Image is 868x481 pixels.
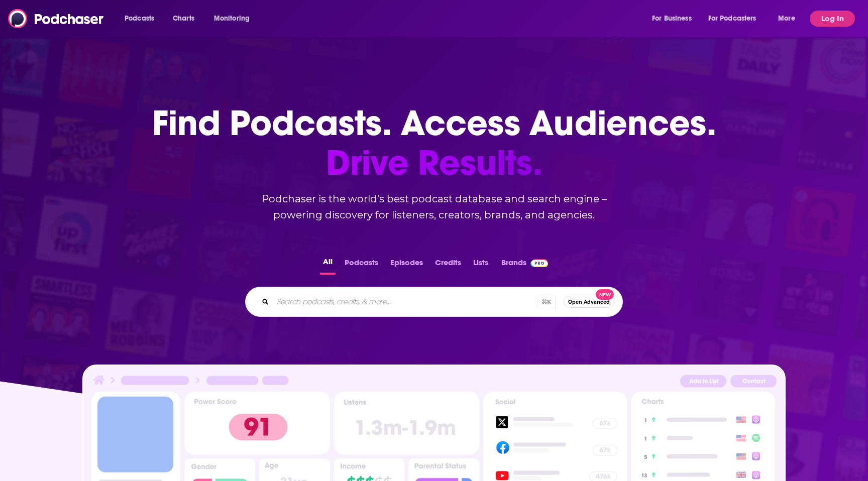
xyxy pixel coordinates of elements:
[245,287,623,317] div: Search podcasts, credits, & more...
[152,103,716,183] h1: Find Podcasts. Access Audiences.
[645,11,704,27] button: open menu
[708,12,756,26] span: For Podcasters
[771,11,808,27] button: open menu
[118,11,167,27] button: open menu
[568,299,610,305] span: Open Advanced
[537,295,556,309] span: ⌘ K
[152,143,716,183] span: Drive Results.
[166,11,200,27] a: Charts
[342,255,381,275] button: Podcasts
[501,255,548,275] a: BrandsPodchaser Pro
[273,294,537,310] input: Search podcasts, credits, & more...
[810,11,855,27] button: Log In
[778,12,795,26] span: More
[233,191,635,223] h2: Podchaser is the world’s best podcast database and search engine – powering discovery for listene...
[564,296,614,308] button: Open AdvancedNew
[652,12,692,26] span: For Business
[702,11,771,27] button: open menu
[530,259,548,267] img: Podchaser Pro
[432,255,464,275] button: Credits
[320,255,336,275] button: All
[387,255,426,275] button: Episodes
[207,11,263,27] button: open menu
[125,12,154,26] span: Podcasts
[184,392,330,454] img: Podcast Insights Power score
[334,392,479,454] img: Podcast Insights Listens
[8,9,104,28] img: Podchaser - Follow, Share and Rate Podcasts
[173,12,194,26] span: Charts
[214,12,250,26] span: Monitoring
[596,289,614,300] span: New
[470,255,491,275] button: Lists
[91,374,777,391] img: Podcast Insights Header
